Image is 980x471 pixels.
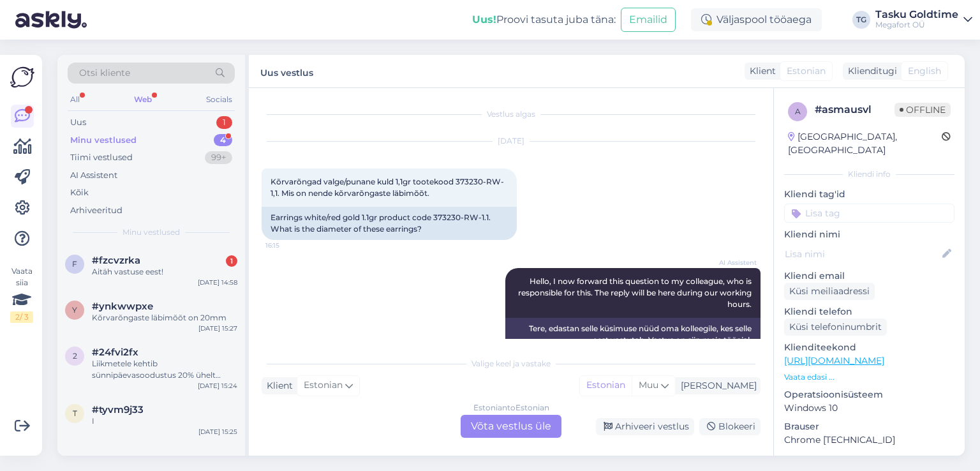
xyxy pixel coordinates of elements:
[784,283,875,300] div: Küsi meiliaadressi
[198,427,237,437] div: [DATE] 15:25
[784,401,954,415] p: Windows 10
[198,381,237,391] div: [DATE] 15:24
[691,8,822,31] div: Väljaspool tööaega
[895,103,951,117] span: Offline
[875,10,972,30] a: Tasku GoldtimeMegafort OÜ
[10,65,34,89] img: Askly Logo
[73,408,77,418] span: t
[262,108,761,120] div: Vestlus algas
[784,341,954,354] p: Klienditeekond
[745,64,776,78] div: Klient
[784,269,954,283] p: Kliendi email
[216,116,232,129] div: 1
[262,379,293,392] div: Klient
[472,13,496,26] b: Uus!
[596,418,694,435] div: Arhiveeri vestlus
[70,151,133,164] div: Tiimi vestlused
[262,135,761,147] div: [DATE]
[92,347,138,358] span: #24fvi2fx
[92,312,237,324] div: Kõrvarõngaste läbimõõt on 20mm
[70,116,86,129] div: Uus
[79,66,130,80] span: Otsi kliente
[473,402,549,414] div: Estonian to Estonian
[795,107,801,116] span: a
[70,169,117,182] div: AI Assistent
[505,318,761,351] div: Tere, edastan selle küsimuse nüüd oma kolleegile, kes selle eest vastutab. Vastus on siin meie tö...
[92,358,237,381] div: Liikmetele kehtib sünnipäevasoodustus 20% ühelt ostukorvilt tavahinnaga toodetelt 7 päeva [PERSON...
[122,227,180,238] span: Minu vestlused
[784,305,954,318] p: Kliendi telefon
[198,324,237,333] div: [DATE] 15:27
[205,151,232,164] div: 99+
[72,305,77,315] span: y
[262,207,517,240] div: Earrings white/red gold 1.1gr product code 373230-RW-1.1. What is the diameter of these earrings?
[843,64,897,78] div: Klienditugi
[784,204,954,223] input: Lisa tag
[10,265,33,323] div: Vaata siia
[709,258,757,267] span: AI Assistent
[92,266,237,278] div: Aitäh vastuse eest!
[92,301,153,312] span: #ynkwwpxe
[621,8,676,32] button: Emailid
[788,130,942,157] div: [GEOGRAPHIC_DATA], [GEOGRAPHIC_DATA]
[472,12,616,27] div: Proovi tasuta juba täna:
[260,63,313,80] label: Uus vestlus
[784,433,954,447] p: Chrome [TECHNICAL_ID]
[262,358,761,370] div: Valige keel ja vastake
[784,420,954,433] p: Brauser
[875,20,958,30] div: Megafort OÜ
[784,355,884,366] a: [URL][DOMAIN_NAME]
[214,134,232,147] div: 4
[70,134,137,147] div: Minu vestlused
[92,415,237,427] div: I
[304,378,343,392] span: Estonian
[72,259,77,269] span: f
[198,278,237,287] div: [DATE] 14:58
[784,371,954,383] p: Vaata edasi ...
[68,91,82,108] div: All
[785,247,940,261] input: Lisa nimi
[852,11,870,29] div: TG
[92,255,140,266] span: #fzcvzrka
[10,311,33,323] div: 2 / 3
[699,418,761,435] div: Blokeeri
[461,415,561,438] div: Võta vestlus üle
[265,241,313,250] span: 16:15
[271,177,504,198] span: Kõrvarõngad valge/punane kuld 1,1gr tootekood 373230-RW-1,1. Mis on nende kõrvarõngaste läbimõõt.
[875,10,958,20] div: Tasku Goldtime
[70,186,89,199] div: Kõik
[639,379,658,391] span: Muu
[92,404,144,415] span: #tyvm9j33
[784,168,954,180] div: Kliendi info
[784,318,887,336] div: Küsi telefoninumbrit
[131,91,154,108] div: Web
[784,188,954,201] p: Kliendi tag'id
[815,102,895,117] div: # asmausvl
[518,276,754,309] span: Hello, I now forward this question to my colleague, who is responsible for this. The reply will b...
[787,64,826,78] span: Estonian
[70,204,122,217] div: Arhiveeritud
[204,91,235,108] div: Socials
[580,376,632,395] div: Estonian
[784,228,954,241] p: Kliendi nimi
[73,351,77,361] span: 2
[908,64,941,78] span: English
[784,388,954,401] p: Operatsioonisüsteem
[676,379,757,392] div: [PERSON_NAME]
[226,255,237,267] div: 1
